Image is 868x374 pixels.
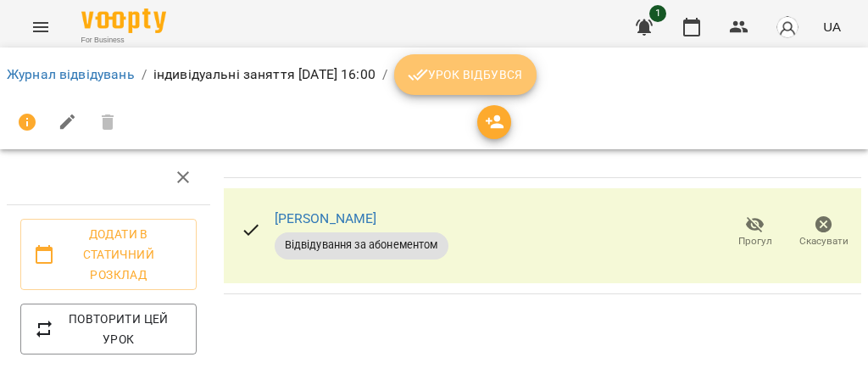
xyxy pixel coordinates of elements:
[382,64,387,85] li: /
[34,309,183,349] span: Повторити цей урок
[34,224,183,285] span: Додати в статичний розклад
[738,234,772,248] span: Прогул
[823,18,841,36] span: UA
[799,234,849,248] span: Скасувати
[275,237,448,253] span: Відвідування за абонементом
[816,11,848,42] button: UA
[81,35,166,46] span: For Business
[789,209,858,256] button: Скасувати
[20,7,61,47] button: Menu
[20,219,197,290] button: Додати в статичний розклад
[20,304,197,354] button: Повторити цей урок
[153,64,376,85] p: індивідуальні заняття [DATE] 16:00
[7,66,135,82] a: Журнал відвідувань
[776,15,799,39] img: avatar_s.png
[7,54,861,95] nav: breadcrumb
[721,209,789,256] button: Прогул
[275,210,377,226] a: [PERSON_NAME]
[649,5,666,22] span: 1
[408,64,523,85] span: Урок відбувся
[394,54,537,95] button: Урок відбувся
[142,64,147,85] li: /
[81,8,166,33] img: Voopty Logo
